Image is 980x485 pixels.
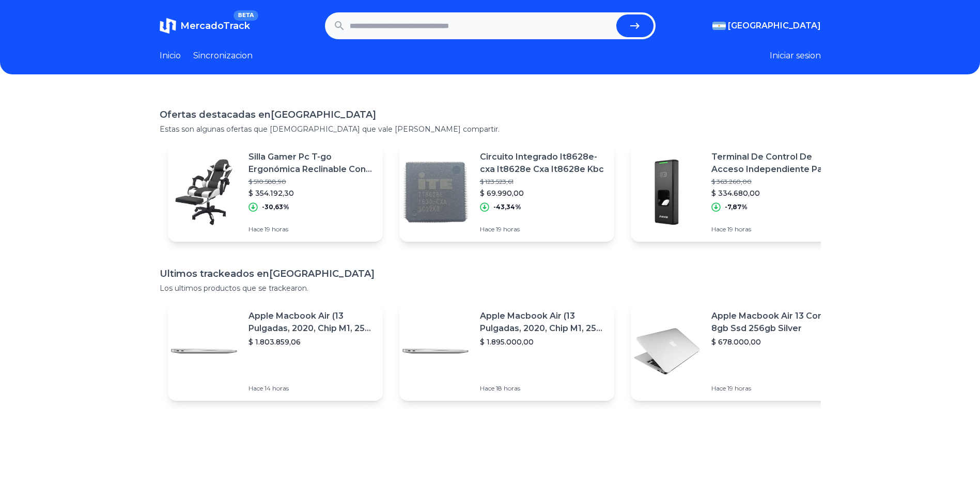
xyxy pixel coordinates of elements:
span: MercadoTrack [180,20,250,32]
p: Hace 19 horas [480,225,606,233]
img: Featured image [399,315,472,387]
a: Featured imageSilla Gamer Pc T-go Ergonómica Reclinable Con Apoya Pies Ofi$ 510.588,90$ 354.192,3... [168,143,383,242]
span: [GEOGRAPHIC_DATA] [728,20,821,32]
img: Featured image [168,315,240,387]
p: Hace 19 horas [711,225,837,233]
a: Sincronizacion [193,50,253,62]
p: Apple Macbook Air (13 Pulgadas, 2020, Chip M1, 256 Gb De Ssd, 8 Gb De Ram) - Plata [248,310,375,335]
p: Terminal De Control De Acceso Independiente Para Exteriores [711,151,837,176]
img: Featured image [631,315,703,387]
p: $ 123.523,61 [480,178,606,186]
a: Featured imageApple Macbook Air 13 Core I5 8gb Ssd 256gb Silver$ 678.000,00Hace 19 horas [631,302,846,401]
p: Silla Gamer Pc T-go Ergonómica Reclinable Con Apoya Pies Ofi [248,151,375,176]
h1: Ultimos trackeados en [GEOGRAPHIC_DATA] [160,267,821,281]
button: Iniciar sesion [770,50,821,62]
p: $ 354.192,30 [248,188,375,198]
p: -7,87% [725,203,748,211]
h1: Ofertas destacadas en [GEOGRAPHIC_DATA] [160,107,821,122]
p: Circuito Integrado It8628e-cxa It8628e Cxa It8628e Kbc [480,151,606,176]
p: Hace 19 horas [711,384,837,393]
p: $ 69.990,00 [480,188,606,198]
p: $ 510.588,90 [248,178,375,186]
p: Hace 19 horas [248,225,375,233]
p: Hace 14 horas [248,384,375,393]
span: BETA [234,10,258,21]
a: Featured imageCircuito Integrado It8628e-cxa It8628e Cxa It8628e Kbc$ 123.523,61$ 69.990,00-43,34... [399,143,614,242]
p: Apple Macbook Air 13 Core I5 8gb Ssd 256gb Silver [711,310,837,335]
img: Featured image [631,156,703,228]
button: [GEOGRAPHIC_DATA] [712,20,821,32]
img: Argentina [712,22,726,30]
p: $ 363.260,00 [711,178,837,186]
p: Hace 18 horas [480,384,606,393]
p: Los ultimos productos que se trackearon. [160,283,821,293]
img: Featured image [399,156,472,228]
a: Inicio [160,50,181,62]
p: -30,63% [262,203,289,211]
a: Featured imageApple Macbook Air (13 Pulgadas, 2020, Chip M1, 256 Gb De Ssd, 8 Gb De Ram) - Plata$... [399,302,614,401]
img: Featured image [168,156,240,228]
p: Estas son algunas ofertas que [DEMOGRAPHIC_DATA] que vale [PERSON_NAME] compartir. [160,124,821,134]
a: MercadoTrackBETA [160,18,250,34]
p: Apple Macbook Air (13 Pulgadas, 2020, Chip M1, 256 Gb De Ssd, 8 Gb De Ram) - Plata [480,310,606,335]
p: $ 678.000,00 [711,337,837,347]
p: $ 1.803.859,06 [248,337,375,347]
p: $ 1.895.000,00 [480,337,606,347]
a: Featured imageApple Macbook Air (13 Pulgadas, 2020, Chip M1, 256 Gb De Ssd, 8 Gb De Ram) - Plata$... [168,302,383,401]
p: $ 334.680,00 [711,188,837,198]
p: -43,34% [493,203,521,211]
a: Featured imageTerminal De Control De Acceso Independiente Para Exteriores$ 363.260,00$ 334.680,00... [631,143,846,242]
img: MercadoTrack [160,18,176,34]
